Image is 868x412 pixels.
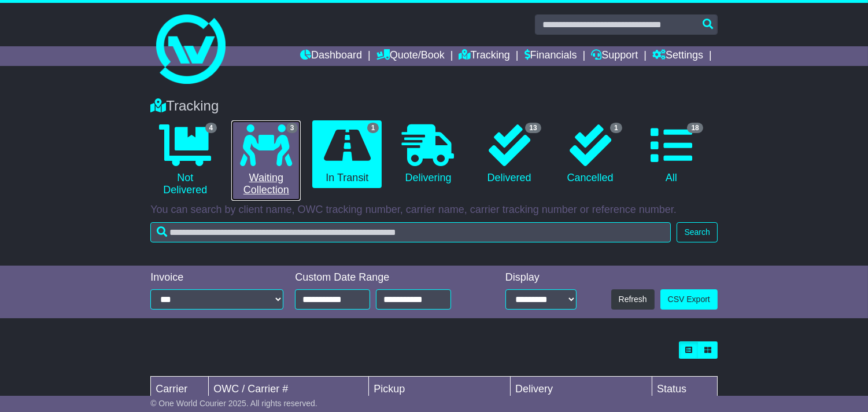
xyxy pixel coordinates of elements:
a: Dashboard [300,46,362,66]
span: © One World Courier 2025. All rights reserved. [150,399,317,408]
p: You can search by client name, OWC tracking number, carrier name, carrier tracking number or refe... [150,204,718,216]
a: Tracking [459,46,510,66]
a: 4 Not Delivered [150,120,220,201]
button: Refresh [611,289,655,310]
td: Delivery [511,377,652,402]
button: Search [677,222,717,242]
div: Invoice [150,271,283,284]
td: Pickup [369,377,511,402]
a: CSV Export [660,289,718,310]
span: 3 [286,123,298,133]
a: Delivering [393,120,463,189]
span: 4 [205,123,217,133]
a: 1 In Transit [312,120,382,189]
span: 1 [610,123,622,133]
a: Settings [652,46,703,66]
div: Display [505,271,577,284]
a: 1 Cancelled [556,120,625,189]
span: 13 [525,123,541,133]
td: Carrier [151,377,209,402]
a: 3 Waiting Collection [231,120,301,201]
a: 18 All [637,120,706,189]
div: Tracking [145,98,723,115]
td: Status [652,377,718,402]
a: Financials [525,46,577,66]
a: Quote/Book [376,46,445,66]
span: 1 [367,123,379,133]
span: 18 [687,123,703,133]
div: Custom Date Range [295,271,477,284]
a: Support [591,46,638,66]
td: OWC / Carrier # [209,377,369,402]
a: 13 Delivered [475,120,544,189]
